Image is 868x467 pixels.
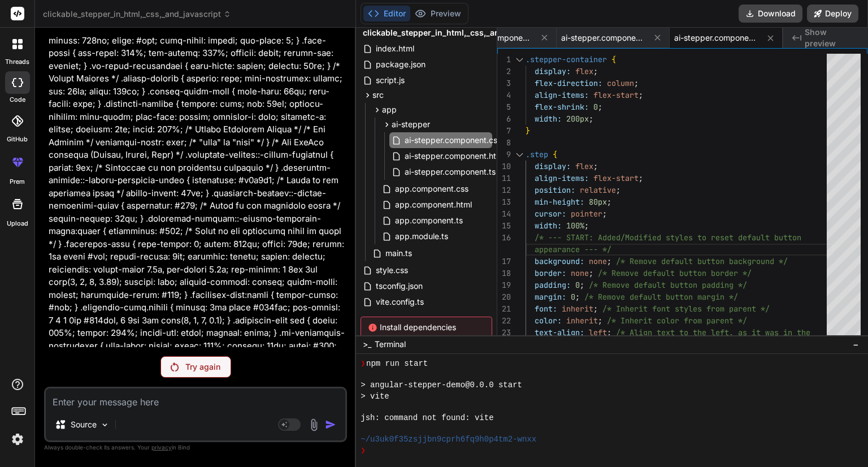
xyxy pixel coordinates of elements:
[562,304,593,314] span: inherit
[384,247,413,260] span: main.ts
[535,292,566,302] span: margin:
[566,315,598,326] span: inherit
[607,78,634,88] span: column
[607,197,611,207] span: ;
[535,66,571,76] span: display:
[589,256,607,266] span: none
[607,327,611,338] span: ;
[535,102,589,112] span: flex-shrink:
[589,268,593,278] span: ;
[375,339,406,350] span: Terminal
[616,185,620,195] span: ;
[394,198,473,211] span: app.component.html
[571,268,589,278] span: none
[535,220,562,231] span: width:
[394,230,449,243] span: app.module.ts
[497,303,511,315] div: 21
[807,5,858,23] button: Deploy
[589,280,747,290] span: /* Remove default button padding */
[497,184,511,196] div: 12
[589,327,607,338] span: left
[598,268,752,278] span: /* Remove default button border */
[535,209,566,219] span: cursor:
[497,66,511,77] div: 2
[611,54,616,64] span: {
[602,209,607,219] span: ;
[497,220,511,232] div: 15
[7,219,28,228] label: Upload
[853,339,859,350] span: −
[598,315,602,326] span: ;
[325,419,336,430] img: icon
[566,220,584,231] span: 100%
[497,196,511,208] div: 13
[375,263,409,277] span: style.css
[497,232,511,244] div: 16
[375,58,427,71] span: package.json
[497,172,511,184] div: 11
[497,315,511,327] div: 22
[512,54,527,66] div: Click to collapse the range.
[739,5,802,23] button: Download
[7,135,28,144] label: GitHub
[575,66,593,76] span: flex
[100,420,110,430] img: Pick Models
[497,149,511,161] div: 9
[553,149,557,159] span: {
[580,185,616,195] span: relative
[171,362,179,371] img: Retry
[497,125,511,137] div: 7
[593,66,598,76] span: ;
[593,304,598,314] span: ;
[497,101,511,113] div: 5
[535,315,562,326] span: color:
[366,358,428,369] span: npm run start
[575,292,580,302] span: ;
[151,444,172,451] span: privacy
[512,149,527,161] div: Click to collapse the range.
[535,114,562,124] span: width:
[363,6,410,21] button: Editor
[5,57,29,67] label: threads
[580,280,584,290] span: ;
[616,327,810,338] span: /* Align text to the left, as it was in the
[392,119,430,130] span: ai-stepper
[394,214,464,227] span: app.component.ts
[593,173,639,183] span: flex-start
[634,78,639,88] span: ;
[535,78,602,88] span: flex-direction:
[71,419,97,430] p: Source
[602,304,770,314] span: /* Inherit font styles from parent */
[497,327,511,339] div: 23
[403,133,502,147] span: ai-stepper.component.css
[361,446,366,456] span: ❯
[598,102,602,112] span: ;
[535,268,566,278] span: border:
[363,339,371,350] span: >_
[593,90,639,100] span: flex-start
[535,197,584,207] span: min-height:
[589,114,593,124] span: ;
[375,279,424,293] span: tsconfig.json
[526,54,607,64] span: .stepper-container
[535,327,584,338] span: text-align:
[43,8,231,20] span: clickable_stepper_in_html,_css,_and_javascript
[535,173,589,183] span: align-items:
[497,113,511,125] div: 6
[535,244,611,254] span: appearance --- */
[593,102,598,112] span: 0
[497,137,511,149] div: 8
[410,6,466,21] button: Preview
[535,232,761,243] span: /* --- START: Added/Modified styles to reset defau
[526,149,548,159] span: .step
[403,149,506,163] span: ai-stepper.component.html
[8,430,27,449] img: settings
[361,413,493,423] span: jsh: command not found: vite
[805,27,859,49] span: Show preview
[607,315,747,326] span: /* Inherit color from parent */
[375,295,425,309] span: vite.config.ts
[575,280,580,290] span: 0
[616,256,788,266] span: /* Remove default button background */
[571,292,575,302] span: 0
[535,185,575,195] span: position:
